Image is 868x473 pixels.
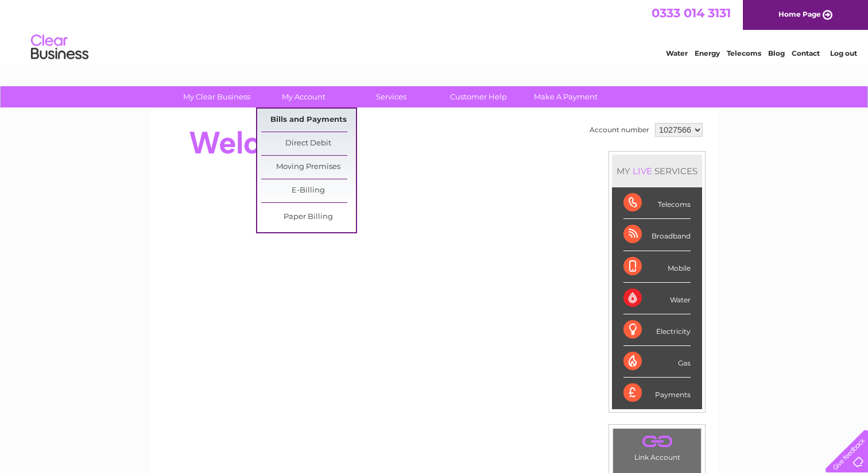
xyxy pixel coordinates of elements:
[830,49,857,57] a: Log out
[587,120,652,140] td: Account number
[623,346,691,378] div: Gas
[431,86,526,107] a: Customer Help
[695,49,720,57] a: Energy
[623,378,691,409] div: Payments
[630,166,654,176] div: LIVE
[623,219,691,251] div: Broadband
[623,251,691,283] div: Mobile
[652,6,731,20] a: 0333 014 3131
[261,132,356,155] a: Direct Debit
[261,206,356,229] a: Paper Billing
[616,432,698,452] a: .
[164,6,706,56] div: Clear Business is a trading name of Verastar Limited (registered in [GEOGRAPHIC_DATA] No. 3667643...
[623,314,691,346] div: Electricity
[792,49,820,57] a: Contact
[261,156,356,179] a: Moving Premises
[768,49,785,57] a: Blog
[261,179,356,202] a: E-Billing
[727,49,761,57] a: Telecoms
[261,109,356,132] a: Bills and Payments
[613,428,702,464] td: Link Account
[30,30,89,65] img: logo.png
[344,86,439,107] a: Services
[623,283,691,314] div: Water
[169,86,264,107] a: My Clear Business
[612,155,702,187] div: MY SERVICES
[257,86,351,107] a: My Account
[666,49,688,57] a: Water
[623,187,691,219] div: Telecoms
[518,86,613,107] a: Make A Payment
